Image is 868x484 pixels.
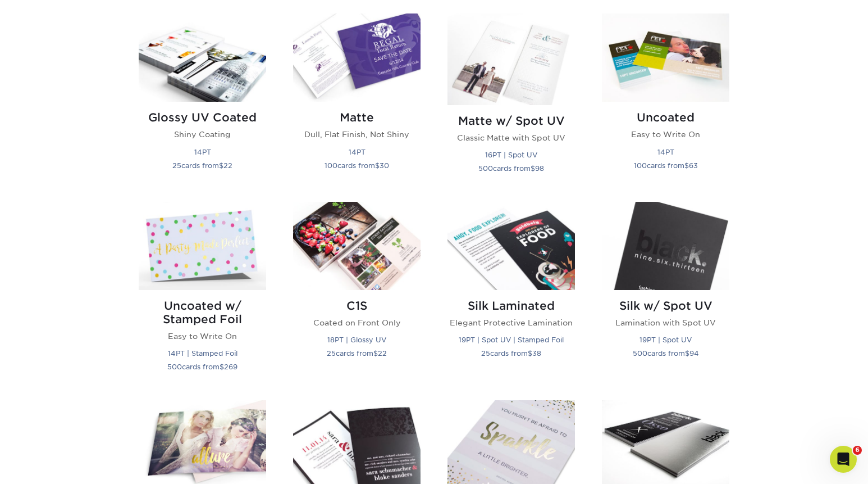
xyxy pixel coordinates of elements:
[293,111,421,124] h2: Matte
[224,363,237,371] span: 269
[689,161,698,170] span: 63
[478,164,544,173] small: cards from
[684,161,689,170] span: $
[219,161,223,170] span: $
[830,446,857,473] iframe: Intercom live chat
[459,336,564,344] small: 19PT | Spot UV | Stamped Foil
[139,202,266,290] img: Uncoated w/ Stamped Foil Postcards
[602,317,729,328] p: Lamination with Spot UV
[481,349,541,358] small: cards from
[447,317,575,328] p: Elegant Protective Lamination
[293,317,421,328] p: Coated on Front Only
[349,148,366,156] small: 14PT
[293,13,421,188] a: Matte Postcards Matte Dull, Flat Finish, Not Shiny 14PT 100cards from$30
[327,349,336,358] span: 25
[633,349,647,358] span: 500
[685,349,689,358] span: $
[373,349,378,358] span: $
[602,13,729,102] img: Uncoated Postcards
[293,202,421,387] a: C1S Postcards C1S Coated on Front Only 18PT | Glossy UV 25cards from$22
[172,161,232,170] small: cards from
[139,111,266,124] h2: Glossy UV Coated
[139,202,266,387] a: Uncoated w/ Stamped Foil Postcards Uncoated w/ Stamped Foil Easy to Write On 14PT | Stamped Foil ...
[220,363,224,371] span: $
[139,13,266,102] img: Glossy UV Coated Postcards
[447,202,575,290] img: Silk Laminated Postcards
[327,336,386,344] small: 18PT | Glossy UV
[139,331,266,342] p: Easy to Write On
[380,161,389,170] span: 30
[535,164,544,173] span: 98
[689,349,699,358] span: 94
[325,161,337,170] span: 100
[657,148,674,156] small: 14PT
[293,299,421,313] h2: C1S
[634,161,698,170] small: cards from
[602,129,729,140] p: Easy to Write On
[447,299,575,313] h2: Silk Laminated
[293,202,421,290] img: C1S Postcards
[172,161,181,170] span: 25
[167,363,182,371] span: 500
[528,349,532,358] span: $
[639,336,692,344] small: 19PT | Spot UV
[325,161,389,170] small: cards from
[485,151,537,159] small: 16PT | Spot UV
[293,129,421,140] p: Dull, Flat Finish, Not Shiny
[633,349,699,358] small: cards from
[532,349,541,358] span: 38
[447,114,575,128] h2: Matte w/ Spot UV
[447,132,575,143] p: Classic Matte with Spot UV
[375,161,380,170] span: $
[478,164,493,173] span: 500
[634,161,647,170] span: 100
[602,299,729,313] h2: Silk w/ Spot UV
[447,13,575,188] a: Matte w/ Spot UV Postcards Matte w/ Spot UV Classic Matte with Spot UV 16PT | Spot UV 500cards fr...
[447,13,575,105] img: Matte w/ Spot UV Postcards
[602,13,729,188] a: Uncoated Postcards Uncoated Easy to Write On 14PT 100cards from$63
[139,13,266,188] a: Glossy UV Coated Postcards Glossy UV Coated Shiny Coating 14PT 25cards from$22
[531,164,535,173] span: $
[293,13,421,102] img: Matte Postcards
[602,202,729,387] a: Silk w/ Spot UV Postcards Silk w/ Spot UV Lamination with Spot UV 19PT | Spot UV 500cards from$94
[327,349,387,358] small: cards from
[168,349,237,358] small: 14PT | Stamped Foil
[481,349,490,358] span: 25
[602,111,729,124] h2: Uncoated
[139,299,266,326] h2: Uncoated w/ Stamped Foil
[378,349,387,358] span: 22
[223,161,232,170] span: 22
[167,363,237,371] small: cards from
[194,148,211,156] small: 14PT
[853,446,862,455] span: 6
[139,129,266,140] p: Shiny Coating
[447,202,575,387] a: Silk Laminated Postcards Silk Laminated Elegant Protective Lamination 19PT | Spot UV | Stamped Fo...
[602,202,729,290] img: Silk w/ Spot UV Postcards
